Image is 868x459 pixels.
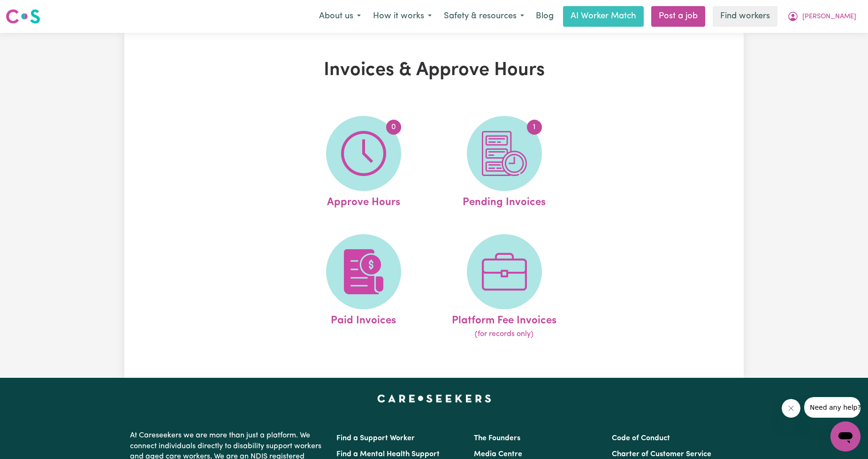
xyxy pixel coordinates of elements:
[437,234,572,340] a: Platform Fee Invoices(for records only)
[530,6,559,27] a: Blog
[830,421,860,451] iframe: Button to launch messaging window
[651,6,705,27] a: Post a job
[296,116,431,211] a: Approve Hours
[474,451,522,458] a: Media Centre
[331,309,396,329] span: Paid Invoices
[463,191,546,211] span: Pending Invoices
[296,234,431,340] a: Paid Invoices
[612,435,670,442] a: Code of Conduct
[6,8,40,25] img: Careseekers logo
[802,12,856,22] span: [PERSON_NAME]
[781,7,862,26] button: My Account
[563,6,644,27] a: AI Worker Match
[6,7,57,14] span: Need any help?
[475,329,533,340] span: (for records only)
[336,435,415,442] a: Find a Support Worker
[438,7,530,26] button: Safety & resources
[782,399,800,418] iframe: Close message
[452,309,556,329] span: Platform Fee Invoices
[474,435,520,442] a: The Founders
[6,6,40,27] a: Careseekers logo
[804,397,860,418] iframe: Message from company
[327,191,400,211] span: Approve Hours
[386,120,401,135] span: 0
[233,59,635,82] h1: Invoices & Approve Hours
[367,7,438,26] button: How it works
[713,6,777,27] a: Find workers
[313,7,367,26] button: About us
[377,395,491,402] a: Careseekers home page
[612,451,711,458] a: Charter of Customer Service
[527,120,542,135] span: 1
[437,116,572,211] a: Pending Invoices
